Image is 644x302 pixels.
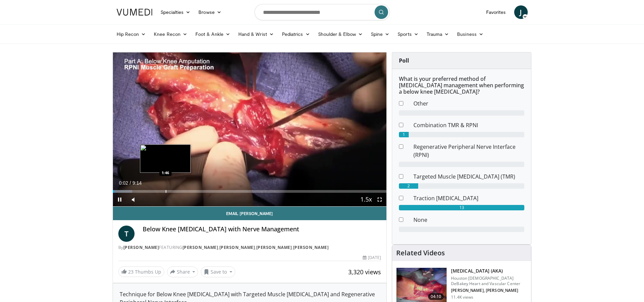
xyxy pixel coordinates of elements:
[140,144,191,173] img: image.jpeg
[396,249,445,257] h4: Related Videos
[451,276,527,286] p: Houston [DEMOGRAPHIC_DATA] DeBakey Heart and Vascular Center
[117,9,152,16] img: VuMedi Logo
[399,205,524,210] div: 13
[359,193,373,206] button: Playback Rate
[408,216,529,224] dd: None
[314,27,367,41] a: Shoulder & Elbow
[123,245,159,250] a: [PERSON_NAME]
[194,5,225,19] a: Browse
[113,27,150,41] a: Hip Recon
[118,245,381,251] div: By FEATURING , , ,
[126,193,140,206] button: Mute
[219,245,255,250] a: [PERSON_NAME]
[408,99,529,108] dd: Other
[113,207,387,220] a: Email [PERSON_NAME]
[408,121,529,129] dd: Combination TMR & RPNI
[278,27,314,41] a: Pediatrics
[451,268,527,274] h3: [MEDICAL_DATA] (AKA)
[393,27,423,41] a: Sports
[133,180,142,186] span: 9:14
[128,269,134,275] span: 23
[293,245,329,250] a: [PERSON_NAME]
[167,266,198,277] button: Share
[408,194,529,202] dd: Traction [MEDICAL_DATA]
[399,57,409,64] strong: Poll
[143,226,381,233] h4: Below Knee [MEDICAL_DATA] with Nerve Management
[453,27,487,41] a: Business
[428,293,444,300] span: 04:10
[399,76,524,95] h6: What is your preferred method of [MEDICAL_DATA] management when performing a below knee [MEDICAL_...
[423,27,453,41] a: Trauma
[118,266,164,277] a: 23 Thumbs Up
[119,180,128,186] span: 0:02
[451,288,527,293] p: [PERSON_NAME], [PERSON_NAME]
[399,183,418,189] div: 2
[408,143,529,159] dd: Regenerative Peripheral Nerve Interface (RPNI)
[482,5,510,19] a: Favorites
[367,27,393,41] a: Spine
[130,180,131,186] span: /
[157,5,195,19] a: Specialties
[399,132,409,137] div: 1
[150,27,191,41] a: Knee Recon
[255,4,390,20] input: Search topics, interventions
[348,268,381,276] span: 3,320 views
[373,193,386,206] button: Fullscreen
[113,52,387,207] video-js: Video Player
[514,5,528,19] a: J
[408,172,529,181] dd: Targeted Muscle [MEDICAL_DATA] (TMR)
[201,266,235,277] button: Save to
[363,255,381,261] div: [DATE]
[234,27,278,41] a: Hand & Wrist
[113,193,126,206] button: Pause
[113,190,387,193] div: Progress Bar
[256,245,292,250] a: [PERSON_NAME]
[118,226,135,242] a: T
[183,245,218,250] a: [PERSON_NAME]
[451,295,473,300] p: 11.4K views
[191,27,234,41] a: Foot & Ankle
